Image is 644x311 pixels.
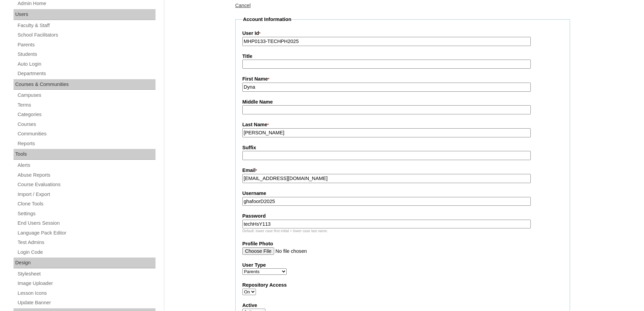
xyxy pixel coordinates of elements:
div: Courses & Communities [14,79,156,90]
div: Tools [14,149,156,160]
label: Last Name [242,121,563,129]
label: User Type [242,262,563,269]
a: Categories [17,110,156,119]
a: Test Admins [17,238,156,247]
a: Cancel [235,3,251,8]
a: Stylesheet [17,270,156,278]
label: Title [242,53,563,60]
a: Image Uploader [17,279,156,288]
div: Users [14,9,156,20]
a: Terms [17,101,156,109]
a: Reports [17,139,156,148]
label: Repository Access [242,282,563,289]
a: Lesson Icons [17,289,156,297]
a: Students [17,50,156,59]
a: Abuse Reports [17,171,156,179]
a: Import / Export [17,190,156,199]
a: Campuses [17,91,156,99]
label: User Id [242,30,563,37]
label: Password [242,213,563,220]
a: Departments [17,69,156,78]
div: Design [14,258,156,268]
a: Settings [17,209,156,218]
legend: Account Information [242,16,292,23]
a: Auto Login [17,60,156,68]
a: Parents [17,41,156,49]
label: Email [242,167,563,174]
a: Clone Tools [17,200,156,208]
label: Profile Photo [242,240,563,247]
label: Suffix [242,144,563,151]
label: Username [242,190,563,197]
a: Communities [17,130,156,138]
label: Active [242,302,563,309]
label: Middle Name [242,98,563,106]
a: Course Evaluations [17,180,156,189]
a: Login Code [17,248,156,257]
a: Language Pack Editor [17,229,156,237]
label: First Name [242,75,563,83]
a: End Users Session [17,219,156,227]
a: Update Banner [17,298,156,307]
a: School Facilitators [17,31,156,39]
a: Faculty & Staff [17,21,156,30]
a: Courses [17,120,156,129]
a: Alerts [17,161,156,170]
div: Default: lower case first initial + lower case last name. [242,228,563,234]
